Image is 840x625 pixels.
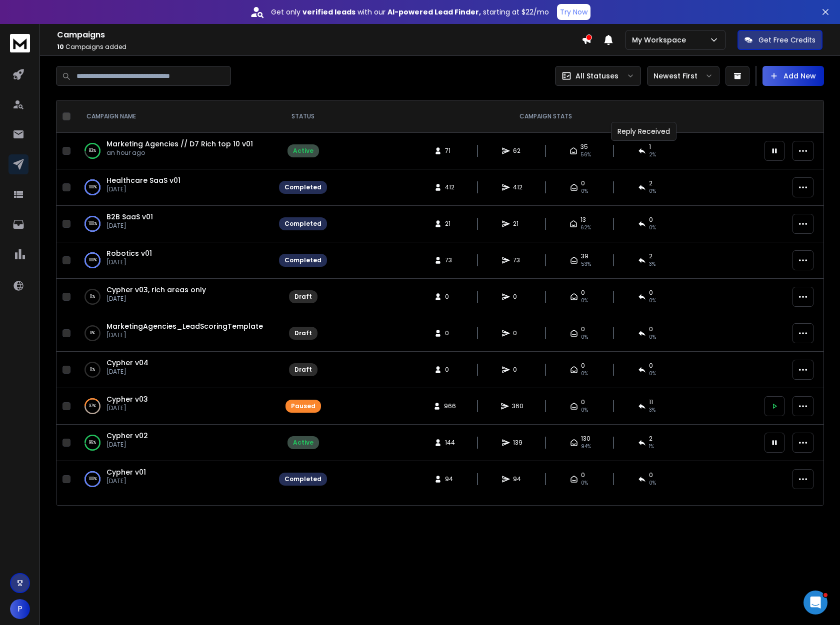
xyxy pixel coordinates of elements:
[74,352,273,388] td: 0%Cypher v04[DATE]
[581,297,588,305] span: 0%
[632,35,690,45] p: My Workspace
[106,321,263,331] a: MarketingAgencies_LeadScoringTemplate
[291,402,315,410] div: Paused
[649,471,653,479] span: 0
[581,370,588,378] span: 0%
[106,149,253,157] p: an hour ago
[74,461,273,498] td: 100%Cypher v01[DATE]
[513,220,523,228] span: 21
[445,475,455,483] span: 94
[90,365,95,375] p: 0 %
[581,406,588,414] span: 0%
[444,402,456,410] span: 966
[581,325,585,333] span: 0
[513,256,523,264] span: 73
[106,331,263,339] p: [DATE]
[273,100,333,133] th: STATUS
[581,252,588,260] span: 39
[284,475,321,483] div: Completed
[581,333,588,341] span: 0%
[513,475,523,483] span: 94
[271,7,549,17] p: Get only with our starting at $22/mo
[803,591,827,615] iframe: Intercom live chat
[649,406,655,414] span: 3 %
[106,139,253,149] a: Marketing Agencies // D7 Rich top 10 v01
[445,366,455,374] span: 0
[106,358,148,368] a: Cypher v04
[580,224,591,232] span: 62 %
[88,474,97,484] p: 100 %
[10,599,30,619] button: P
[649,370,656,378] span: 0%
[106,431,148,441] a: Cypher v02
[74,242,273,279] td: 100%Robotics v01[DATE]
[74,315,273,352] td: 0%MarketingAgencies_LeadScoringTemplate[DATE]
[74,425,273,461] td: 96%Cypher v02[DATE]
[649,333,656,341] span: 0%
[581,289,585,297] span: 0
[758,35,815,45] p: Get Free Credits
[106,394,148,404] a: Cypher v03
[575,71,618,81] p: All Statuses
[513,293,523,301] span: 0
[649,151,656,159] span: 2 %
[106,248,152,258] a: Robotics v01
[294,366,312,374] div: Draft
[512,402,523,410] span: 360
[294,293,312,301] div: Draft
[106,467,146,477] span: Cypher v01
[294,329,312,337] div: Draft
[88,182,97,192] p: 100 %
[649,443,654,451] span: 1 %
[74,169,273,206] td: 100%Healthcare SaaS v01[DATE]
[284,220,321,228] div: Completed
[106,212,153,222] a: B2B SaaS v01
[106,185,180,193] p: [DATE]
[581,260,591,268] span: 53 %
[581,179,585,187] span: 0
[581,187,588,195] span: 0%
[90,292,95,302] p: 0 %
[649,435,652,443] span: 2
[649,362,653,370] span: 0
[581,479,588,487] span: 0%
[649,187,656,195] span: 0 %
[649,252,652,260] span: 2
[581,435,590,443] span: 130
[293,147,313,155] div: Active
[74,206,273,242] td: 100%B2B SaaS v01[DATE]
[284,256,321,264] div: Completed
[581,443,591,451] span: 94 %
[74,388,273,425] td: 37%Cypher v03[DATE]
[89,438,96,448] p: 96 %
[445,293,455,301] span: 0
[647,66,719,86] button: Newest First
[649,216,653,224] span: 0
[580,216,586,224] span: 13
[387,7,481,17] strong: AI-powered Lead Finder,
[106,285,206,295] a: Cypher v03, rich areas only
[106,295,206,303] p: [DATE]
[762,66,824,86] button: Add New
[57,43,581,51] p: Campaigns added
[106,175,180,185] a: Healthcare SaaS v01
[302,7,355,17] strong: verified leads
[89,146,96,156] p: 83 %
[649,297,656,305] span: 0%
[513,439,523,447] span: 139
[333,100,758,133] th: CAMPAIGN STATS
[581,362,585,370] span: 0
[445,147,455,155] span: 71
[649,224,656,232] span: 0 %
[649,479,656,487] span: 0 %
[445,256,455,264] span: 73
